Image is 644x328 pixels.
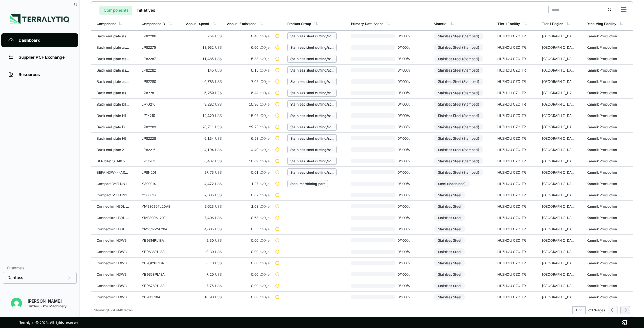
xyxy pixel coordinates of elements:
[587,79,620,84] div: Kamnik Production
[142,125,175,129] div: LP82209
[186,57,222,61] div: 11,485
[186,68,222,72] div: 145
[542,22,563,26] div: Tier 1 Region
[215,261,222,265] span: US$
[497,22,520,26] div: Tier 1 Facility
[434,203,465,210] div: Stainless Steel
[434,135,483,142] div: Stainless Steel (Stamped)
[497,159,530,163] div: HUZHOU OZO TRADE CO., LTD - [GEOGRAPHIC_DATA]
[266,183,268,186] sub: 2
[227,79,270,84] div: 7.02
[587,113,620,118] div: Kamnik Production
[395,57,417,61] span: 0 / 100 %
[97,250,130,254] div: Connection HDW30 14/9,8 L18
[227,250,270,254] div: 0.00
[395,102,417,106] span: 0 / 100 %
[215,136,222,140] span: US$
[142,193,175,197] div: Y300013
[395,34,417,38] span: 0 / 100 %
[215,113,222,118] span: US$
[266,274,268,277] sub: 2
[227,102,270,106] div: 10.96
[542,45,575,50] div: [GEOGRAPHIC_DATA]
[395,261,417,265] span: 0 / 100 %
[542,250,575,254] div: [GEOGRAPHIC_DATA]
[587,125,620,129] div: Kamnik Production
[395,159,417,163] span: 0 / 100 %
[266,217,268,220] sub: 2
[497,79,530,84] div: HUZHOU OZO TRADE CO., LTD - [GEOGRAPHIC_DATA]
[260,182,270,186] span: tCO e
[542,182,575,186] div: [GEOGRAPHIC_DATA]
[97,22,116,26] div: Component
[142,159,175,163] div: LP17201
[215,79,222,84] span: US$
[395,79,417,84] span: 0 / 100 %
[266,195,268,198] sub: 2
[186,147,222,152] div: 4,194
[7,275,23,281] span: Danfoss
[142,182,175,186] div: Y300014
[587,227,620,231] div: Kamnik Production
[290,45,334,50] div: Stainless steel cutting/stamping part
[542,170,575,174] div: [GEOGRAPHIC_DATA]
[97,68,130,72] div: Back end plate asm XB61H
[227,34,270,38] div: 0.48
[497,57,530,61] div: HUZHOU OZO TRADE CO., LTD - [GEOGRAPHIC_DATA]
[97,182,130,186] div: Compact V-Fl DN100 PN40 CS
[215,227,222,231] span: US$
[395,68,417,72] span: 0 / 100 %
[395,125,417,129] span: 0 / 100 %
[434,101,483,108] div: Stainless Steel (Stamped)
[97,113,130,118] div: Back end plate billet XB12
[266,36,268,39] sub: 2
[542,79,575,84] div: [GEOGRAPHIC_DATA]
[11,298,22,309] img: Kevan Liao
[97,91,130,95] div: Back end plate asm XB61M
[97,57,130,61] div: Back end plate asm DW-C V3 (0,2 mm)
[260,238,270,242] span: tCO e
[186,216,222,220] div: 7,406
[587,261,620,265] div: Kamnik Production
[227,22,256,26] div: Annual Emissions
[3,264,77,272] div: Customers
[290,91,334,95] div: Stainless steel cutting/stamping part
[542,34,575,38] div: [GEOGRAPHIC_DATA]
[266,263,268,266] sub: 2
[260,102,270,106] span: tCO e
[290,34,334,38] div: Stainless steel cutting/stamping part
[97,125,130,129] div: Back end plate DW V3
[260,227,270,231] span: tCO e
[542,238,575,242] div: [GEOGRAPHIC_DATA]
[260,272,270,276] span: tCO e
[186,113,222,118] div: 12,420
[97,216,130,220] div: Connection H30L 14/9,65 (3/8") L20.E
[215,159,222,163] span: US$
[97,204,130,208] div: Connection H30L 14/9,6 (3/8") L20.E
[99,6,132,15] button: Components
[497,193,530,197] div: HUZHOU OZO TRADE CO., LTD - [GEOGRAPHIC_DATA]
[266,104,268,107] sub: 2
[260,159,270,163] span: tCO e
[227,193,270,197] div: 0.67
[497,261,530,265] div: HUZHOU OZO TRADE CO., LTD - [GEOGRAPHIC_DATA]
[287,22,311,26] div: Product Group
[142,261,175,265] div: YB9S12PL18A
[542,261,575,265] div: [GEOGRAPHIC_DATA]
[497,170,530,174] div: HUZHOU OZO TRADE CO., LTD - [GEOGRAPHIC_DATA]
[587,193,620,197] div: Kamnik Production
[395,216,417,220] span: 0 / 100 %
[186,182,222,186] div: 4,472
[587,250,620,254] div: Kamnik Production
[97,261,130,265] div: Connection HDW30 17/12,8 L18
[497,204,530,208] div: HUZHOU OZO TRADE CO., LTD - [GEOGRAPHIC_DATA]
[587,68,620,72] div: Kamnik Production
[142,250,175,254] div: YB9S38PL18A
[290,170,334,174] div: Stainless steel cutting/stamping part
[142,238,175,242] div: YB9S14PL18A
[215,182,222,186] span: US$
[260,147,270,152] span: tCO e
[142,136,175,140] div: LP82228
[186,91,222,95] div: 6,259
[227,227,270,231] div: 0.55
